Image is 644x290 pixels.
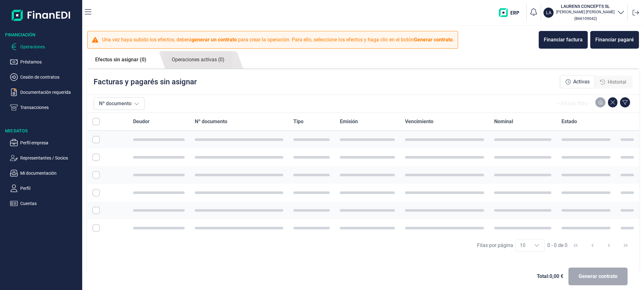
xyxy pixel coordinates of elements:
span: Nº documento [195,118,227,125]
div: Row Selected null [92,136,100,143]
img: Logo de aplicación [12,5,71,25]
span: Tipo [293,118,304,125]
span: Nominal [494,118,513,125]
button: Previous Page [585,238,600,253]
button: LALAURENS CONCEPTS SL[PERSON_NAME] [PERSON_NAME](B66109042) [543,3,625,22]
button: Documentación requerida [10,88,80,96]
div: Row Selected null [92,224,100,232]
span: Activas [573,78,590,86]
span: Deudor [133,118,150,125]
p: Cuentas [20,200,80,207]
p: Una vez haya subido los efectos, deberá para crear la operación. Para ello, seleccione los efecto... [102,36,454,44]
p: Representantes / Socios [20,154,80,162]
button: Financiar pagaré [590,31,639,49]
button: Last Page [618,238,633,253]
div: All items unselected [92,118,100,125]
button: Préstamos [10,58,80,66]
button: Nº documento [94,97,144,110]
button: Cuentas [10,200,80,207]
p: Documentación requerida [20,88,80,96]
button: Financiar factura [539,31,588,49]
div: Historial [595,76,631,88]
p: Cesión de contratos [20,73,80,81]
div: Choose [529,239,544,251]
span: Vencimiento [405,118,433,125]
small: Copiar cif [574,16,597,21]
p: [PERSON_NAME] [PERSON_NAME] [556,9,615,15]
button: Operaciones [10,43,80,51]
p: Perfil [20,184,80,192]
span: Total: 0,00 € [537,273,563,280]
p: Perfil empresa [20,139,80,147]
button: Next Page [601,238,616,253]
button: Transacciones [10,104,80,111]
span: Historial [608,78,626,86]
span: Estado [561,118,577,125]
p: Préstamos [20,58,80,66]
div: Row Selected null [92,207,100,214]
p: LA [546,9,551,16]
div: Financiar factura [544,36,583,44]
div: Activas [560,75,595,88]
div: Row Selected null [92,171,100,179]
div: Filas por página [477,242,513,249]
button: Perfil empresa [10,139,80,147]
div: Row Selected null [92,154,100,161]
a: Operaciones activas (0) [164,51,232,69]
button: Perfil [10,184,80,192]
img: erp [499,8,524,17]
button: Representantes / Socios [10,154,80,162]
b: generar un contrato [192,37,237,43]
button: First Page [568,238,583,253]
div: Financiar pagaré [595,36,634,44]
h3: LAURENS CONCEPTS SL [556,3,615,9]
a: Efectos sin asignar (0) [87,51,154,68]
p: Operaciones [20,43,80,51]
p: Transacciones [20,104,80,111]
button: Cesión de contratos [10,73,80,81]
span: Emisión [340,118,358,125]
b: Generar contrato [414,37,453,43]
span: 0 - 0 de 0 [547,243,567,248]
p: Mi documentación [20,169,80,177]
p: Facturas y pagarés sin asignar [94,77,197,87]
div: Row Selected null [92,189,100,196]
button: Mi documentación [10,169,80,177]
